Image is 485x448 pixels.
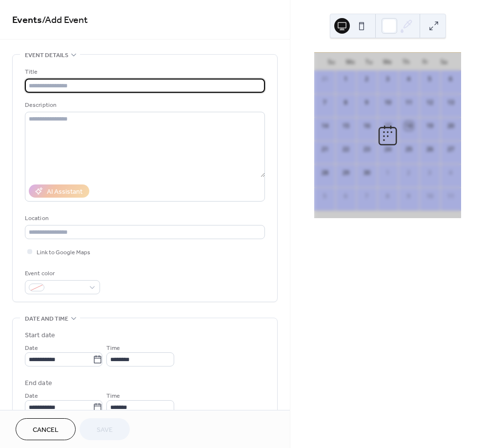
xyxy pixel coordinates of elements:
[25,67,263,77] div: Title
[446,145,455,154] div: 27
[106,343,120,353] span: Time
[321,168,329,177] div: 28
[321,122,329,130] div: 14
[446,168,455,177] div: 4
[342,122,350,130] div: 15
[425,98,434,107] div: 12
[446,192,455,201] div: 11
[342,145,350,154] div: 22
[25,50,68,61] span: Event details
[416,53,434,70] div: Fr
[425,145,434,154] div: 26
[363,98,371,107] div: 9
[25,330,55,341] div: Start date
[446,122,455,130] div: 20
[25,391,38,401] span: Date
[321,192,329,201] div: 5
[25,314,68,324] span: Date and time
[25,100,263,110] div: Description
[363,75,371,83] div: 2
[384,98,392,107] div: 10
[404,75,413,83] div: 4
[25,213,263,224] div: Location
[446,75,455,83] div: 6
[25,343,38,353] span: Date
[397,53,416,70] div: Th
[446,98,455,107] div: 13
[435,53,453,70] div: Sa
[384,192,392,201] div: 8
[341,53,359,70] div: Mo
[404,98,413,107] div: 11
[342,75,350,83] div: 1
[384,168,392,177] div: 1
[425,168,434,177] div: 3
[425,122,434,130] div: 19
[384,75,392,83] div: 3
[42,11,88,30] span: / Add Event
[363,145,371,154] div: 23
[16,418,76,440] button: Cancel
[384,122,392,130] div: 17
[25,268,98,279] div: Event color
[363,192,371,201] div: 7
[404,145,413,154] div: 25
[378,53,397,70] div: We
[321,145,329,154] div: 21
[33,425,59,435] span: Cancel
[425,192,434,201] div: 10
[106,391,120,401] span: Time
[342,98,350,107] div: 8
[425,75,434,83] div: 5
[342,168,350,177] div: 29
[12,11,42,30] a: Events
[360,53,378,70] div: Tu
[404,168,413,177] div: 2
[363,168,371,177] div: 30
[342,192,350,201] div: 6
[404,122,413,130] div: 18
[384,145,392,154] div: 24
[363,122,371,130] div: 16
[321,75,329,83] div: 31
[321,98,329,107] div: 7
[322,53,341,70] div: Su
[37,247,90,258] span: Link to Google Maps
[25,378,52,388] div: End date
[404,192,413,201] div: 9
